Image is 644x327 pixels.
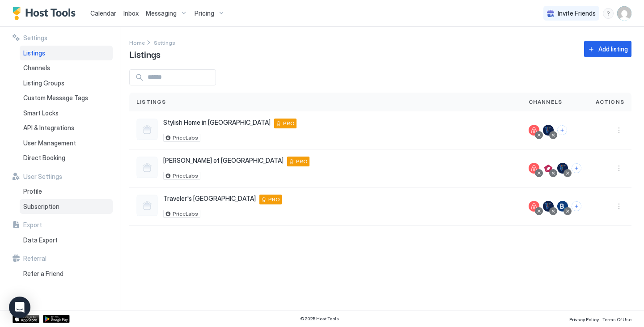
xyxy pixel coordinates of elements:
[146,9,177,17] span: Messaging
[123,9,139,17] span: Inbox
[123,8,139,18] a: Inbox
[9,297,30,318] div: Open Intercom Messenger
[558,9,596,17] span: Invite Friends
[13,7,80,20] a: Host Tools Logo
[603,8,614,19] div: menu
[90,9,116,17] span: Calendar
[90,8,116,18] a: Calendar
[195,9,214,17] span: Pricing
[617,6,631,21] div: User profile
